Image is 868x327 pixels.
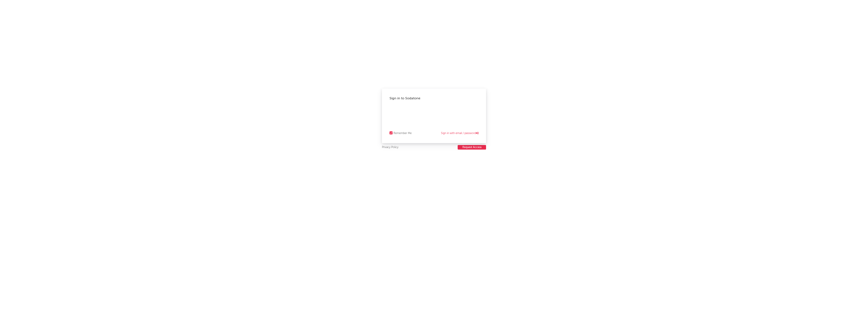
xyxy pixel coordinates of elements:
[390,96,478,101] div: Sign in to Sodatone
[382,145,398,150] a: Privacy Policy
[458,145,486,150] button: Request Access
[441,131,478,136] a: Sign in with email / password
[393,131,412,136] div: Remember Me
